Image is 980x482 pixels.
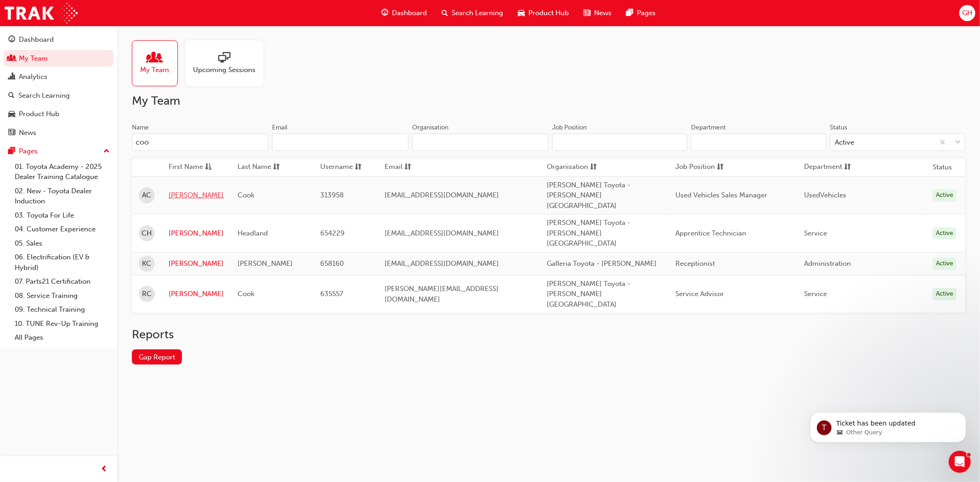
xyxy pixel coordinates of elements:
div: Active [933,258,957,270]
button: Pages [4,143,113,160]
span: [PERSON_NAME][EMAIL_ADDRESS][DOMAIN_NAME] [385,285,498,303]
h2: Reports [132,327,965,342]
img: Trak [5,3,78,23]
a: Search Learning [4,87,113,104]
span: Administration [804,259,851,268]
a: News [4,124,113,141]
a: Dashboard [4,31,113,48]
span: Used Vehicles Sales Manager [675,191,767,199]
input: Name [132,134,268,151]
a: search-iconSearch Learning [434,4,510,22]
span: search-icon [442,7,448,19]
a: My Team [132,40,185,86]
div: Analytics [19,72,47,82]
span: sorting-icon [355,162,362,173]
span: AC [142,190,152,201]
span: [PERSON_NAME] Toyota - [PERSON_NAME][GEOGRAPHIC_DATA] [547,181,630,210]
span: down-icon [955,137,961,149]
span: RC [142,289,152,299]
button: Emailsorting-icon [385,162,435,173]
div: Active [933,288,957,300]
a: 01. Toyota Academy - 2025 Dealer Training Catalogue [11,160,113,184]
span: Service [804,290,827,298]
div: Name [132,123,149,132]
a: news-iconNews [576,4,619,22]
span: car-icon [8,110,15,118]
button: GH [959,5,975,21]
span: CH [142,228,152,239]
span: [EMAIL_ADDRESS][DOMAIN_NAME] [385,259,499,268]
span: KC [142,258,152,269]
a: 08. Service Training [11,289,113,303]
span: sorting-icon [273,162,280,173]
span: Department [804,162,842,173]
span: sorting-icon [590,162,597,173]
a: All Pages [11,331,113,345]
a: [PERSON_NAME] [169,228,224,239]
span: sorting-icon [404,162,411,173]
span: pages-icon [8,147,15,156]
span: UsedVehicles [804,191,846,199]
div: News [19,128,36,138]
div: Active [835,137,855,148]
iframe: Intercom live chat [949,451,971,473]
a: guage-iconDashboard [374,4,434,22]
a: 07. Parts21 Certification [11,275,113,289]
span: sorting-icon [717,162,724,173]
a: 04. Customer Experience [11,222,113,236]
a: My Team [4,50,113,67]
a: Analytics [4,68,113,85]
h2: My Team [132,94,965,108]
a: car-iconProduct Hub [510,4,576,22]
span: asc-icon [205,162,212,173]
span: news-icon [8,129,15,137]
button: First Nameasc-icon [169,162,219,173]
span: Apprentice Technician [675,229,746,237]
a: Gap Report [132,349,182,364]
span: [EMAIL_ADDRESS][DOMAIN_NAME] [385,229,499,237]
button: Organisationsorting-icon [547,162,597,173]
span: guage-icon [8,36,15,44]
div: Product Hub [19,109,59,119]
span: chart-icon [8,73,15,81]
span: Email [385,162,402,173]
span: [PERSON_NAME] Toyota - [PERSON_NAME][GEOGRAPHIC_DATA] [547,280,630,308]
div: Job Position [552,123,587,132]
span: Username [320,162,353,173]
button: Job Positionsorting-icon [675,162,726,173]
span: Headland [238,229,268,237]
span: 313958 [320,191,344,199]
span: [PERSON_NAME] Toyota - [PERSON_NAME][GEOGRAPHIC_DATA] [547,219,630,247]
span: 635557 [320,290,343,298]
a: pages-iconPages [619,4,663,22]
span: sorting-icon [844,162,851,173]
span: Pages [637,8,656,18]
div: Department [691,123,726,132]
span: Search Learning [452,8,503,18]
iframe: Intercom notifications message [796,393,980,457]
a: 10. TUNE Rev-Up Training [11,317,113,331]
span: GH [962,8,972,18]
span: Cook [238,191,255,199]
button: Last Namesorting-icon [238,162,288,173]
span: Receptionist [675,259,715,268]
span: Last Name [238,162,271,173]
span: news-icon [583,7,590,19]
span: [PERSON_NAME] [238,259,293,268]
input: Job Position [552,134,687,151]
span: Job Position [675,162,715,173]
div: Active [933,227,957,240]
span: car-icon [518,7,525,19]
div: Status [830,123,848,132]
span: Service [804,229,827,237]
a: [PERSON_NAME] [169,258,224,269]
div: Email [272,123,288,132]
span: News [594,8,612,18]
a: [PERSON_NAME] [169,190,224,201]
